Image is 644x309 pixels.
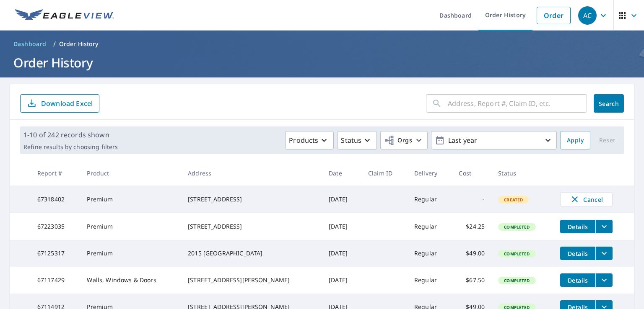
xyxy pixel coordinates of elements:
button: Last year [431,131,557,149]
span: Search [600,100,617,108]
span: Created [499,197,528,203]
th: Delivery [408,161,452,185]
td: [DATE] [322,213,361,240]
button: Orgs [380,131,428,149]
h1: Order History [10,54,634,71]
td: 67117429 [31,267,80,294]
div: AC [578,6,597,25]
td: Regular [408,267,452,294]
span: Apply [567,135,584,146]
th: Cost [452,161,491,185]
td: Regular [408,240,452,267]
span: Completed [499,278,535,283]
td: 67223035 [31,213,80,240]
th: Product [80,161,181,185]
td: Premium [80,240,181,267]
button: Cancel [560,192,613,206]
td: [DATE] [322,267,361,294]
td: Walls, Windows & Doors [80,267,181,294]
p: Status [341,135,361,145]
input: Address, Report #, Claim ID, etc. [448,92,587,115]
p: Last year [445,133,543,148]
th: Status [491,161,553,185]
button: Products [285,131,334,149]
div: [STREET_ADDRESS] [188,222,315,231]
td: Premium [80,185,181,213]
span: Orgs [384,135,412,146]
td: $24.25 [452,213,491,240]
div: [STREET_ADDRESS] [188,195,315,203]
span: Details [565,276,590,284]
span: Details [565,223,590,231]
p: Products [289,135,318,145]
li: / [53,39,56,49]
p: 1-10 of 242 records shown [23,130,118,140]
p: Refine results by choosing filters [23,143,118,151]
td: [DATE] [322,185,361,213]
button: filesDropdownBtn-67223035 [595,220,613,233]
p: Download Excel [41,99,93,108]
th: Report # [31,161,80,185]
button: detailsBtn-67125317 [560,247,595,260]
th: Address [181,161,322,185]
div: 2015 [GEOGRAPHIC_DATA] [188,249,315,257]
span: Completed [499,224,535,230]
th: Claim ID [361,161,408,185]
td: $49.00 [452,240,491,267]
a: Dashboard [10,37,50,51]
button: Download Excel [20,94,99,113]
td: Premium [80,213,181,240]
a: Order [537,7,571,24]
td: Regular [408,213,452,240]
td: - [452,185,491,213]
img: EV Logo [15,9,114,22]
button: detailsBtn-67223035 [560,220,595,233]
button: Status [337,131,377,149]
button: filesDropdownBtn-67125317 [595,247,613,260]
span: Cancel [569,194,604,204]
td: 67125317 [31,240,80,267]
span: Dashboard [13,40,47,48]
td: $67.50 [452,267,491,294]
p: Order History [59,40,99,48]
td: 67318402 [31,185,80,213]
button: Apply [560,131,590,149]
nav: breadcrumb [10,37,634,51]
div: [STREET_ADDRESS][PERSON_NAME] [188,276,315,284]
td: Regular [408,185,452,213]
td: [DATE] [322,240,361,267]
th: Date [322,161,361,185]
span: Completed [499,251,535,257]
button: Search [594,94,624,113]
button: filesDropdownBtn-67117429 [595,273,613,287]
span: Details [565,250,590,257]
button: detailsBtn-67117429 [560,273,595,287]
